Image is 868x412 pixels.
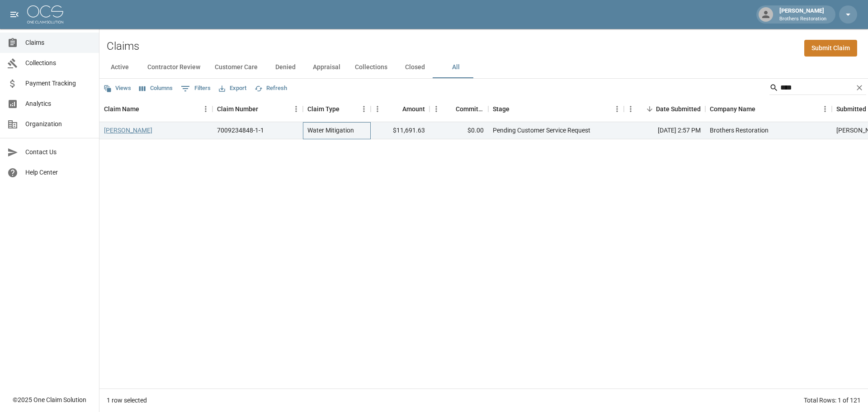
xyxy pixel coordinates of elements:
[610,102,624,116] button: Menu
[25,58,92,68] span: Collections
[307,96,340,122] div: Claim Type
[755,103,768,115] button: Sort
[804,40,857,57] a: Submit Claim
[217,126,264,135] div: 7009234848-1-1
[208,57,265,78] button: Customer Care
[265,57,306,78] button: Denied
[99,96,212,122] div: Claim Name
[27,5,63,24] img: ocs-logo-white-transparent.png
[25,79,92,88] span: Payment Tracking
[99,57,868,78] div: dynamic tabs
[456,96,484,122] div: Committed Amount
[624,96,705,122] div: Date Submitted
[443,103,456,115] button: Sort
[252,81,289,95] button: Refresh
[25,168,92,177] span: Help Center
[804,396,861,405] div: Total Rows: 1 of 121
[429,122,488,139] div: $0.00
[395,57,435,78] button: Closed
[493,126,590,135] div: Pending Customer Service Request
[710,126,769,135] div: Brothers Restoration
[624,122,705,139] div: [DATE] 2:57 PM
[643,103,656,115] button: Sort
[104,96,139,122] div: Claim Name
[13,395,86,404] div: © 2025 One Claim Solution
[25,147,92,157] span: Contact Us
[488,96,624,122] div: Stage
[853,81,866,95] button: Clear
[402,96,425,122] div: Amount
[818,102,832,116] button: Menu
[429,96,488,122] div: Committed Amount
[656,96,701,122] div: Date Submitted
[306,57,348,78] button: Appraisal
[212,96,303,122] div: Claim Number
[289,102,303,116] button: Menu
[624,102,637,116] button: Menu
[303,96,371,122] div: Claim Type
[705,96,832,122] div: Company Name
[25,38,92,47] span: Claims
[357,102,371,116] button: Menu
[348,57,395,78] button: Collections
[509,103,522,115] button: Sort
[199,102,212,116] button: Menu
[371,96,429,122] div: Amount
[493,96,509,122] div: Stage
[99,57,140,78] button: Active
[390,103,402,115] button: Sort
[776,6,830,23] div: [PERSON_NAME]
[217,81,249,95] button: Export
[371,122,429,139] div: $11,691.63
[429,102,443,116] button: Menu
[217,96,258,122] div: Claim Number
[137,81,175,95] button: Select columns
[5,5,24,24] button: open drawer
[139,103,152,115] button: Sort
[769,81,866,97] div: Search
[107,396,147,405] div: 1 row selected
[307,126,354,135] div: Water Mitigation
[435,57,476,78] button: All
[179,81,213,96] button: Show filters
[340,103,352,115] button: Sort
[779,15,826,23] p: Brothers Restoration
[371,102,384,116] button: Menu
[101,81,133,95] button: Views
[140,57,208,78] button: Contractor Review
[104,126,152,135] a: [PERSON_NAME]
[107,40,139,53] h2: Claims
[25,119,92,129] span: Organization
[710,96,755,122] div: Company Name
[25,99,92,109] span: Analytics
[258,103,271,115] button: Sort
